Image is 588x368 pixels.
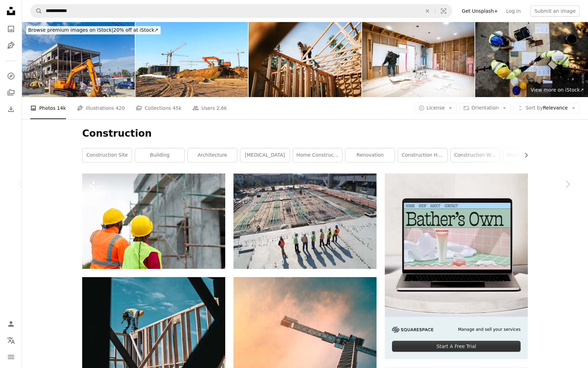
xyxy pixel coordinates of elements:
a: Log in [502,6,525,17]
div: Start A Free Trial [392,341,521,352]
a: Log in / Sign up [4,317,18,331]
span: View more on iStock ↗ [531,87,584,93]
span: 45k [173,104,182,112]
img: Construction site. Buildings under construction. Tower Cranes on Residential Buildings construction. [135,22,248,97]
button: scroll list to the right [520,148,528,162]
span: 420 [116,104,125,112]
div: 20% off at iStock ↗ [26,26,161,34]
a: architecture [188,148,237,162]
span: 2.6k [216,104,227,112]
a: Next [547,151,588,217]
a: Collections [4,86,18,99]
a: Browse premium images on iStock|20% off at iStock↗ [22,22,165,39]
img: a couple of construction workers standing next to each other [82,174,225,269]
button: Visual search [435,4,452,18]
a: Collections 45k [136,97,182,119]
img: seven construction workers standing on white field [233,174,377,269]
a: Manage and sell your servicesStart A Free Trial [385,174,528,359]
button: Menu [4,350,18,364]
a: Users 2.6k [193,97,227,119]
a: a couple of construction workers standing next to each other [82,218,225,224]
a: [MEDICAL_DATA] [240,148,290,162]
span: Sort by [525,105,543,111]
button: Sort byRelevance [513,103,580,114]
a: renovation [346,148,395,162]
span: Relevance [525,105,568,112]
a: construction workers [451,148,500,162]
img: Construction Crew Putting Up Framing of New Home [249,22,361,97]
a: View more on iStock↗ [526,83,588,97]
a: man in yellow shirt and blue denim jeans jumping on brown wooden railings under blue and [82,322,225,328]
a: construction house [398,148,447,162]
img: Blueprint, architecture and men at table shaking hands for collaboration, agreement and inspectio... [475,22,588,97]
img: file-1707883121023-8e3502977149image [385,174,528,317]
button: License [415,103,457,114]
a: Illustrations [4,39,18,52]
img: Drywall installers working in kitchen renovation [362,22,475,97]
button: Orientation [459,103,511,114]
span: Orientation [471,105,499,111]
h1: Construction [82,127,528,140]
a: Get Unsplash+ [458,6,502,17]
span: License [427,105,445,111]
img: file-1705255347840-230a6ab5bca9image [392,327,433,333]
img: Rosehall, East Berbice-Corentyne, Guyana - Building Construction with Heavy Equipment around [22,22,135,97]
span: Manage and sell your services [458,327,521,333]
button: Search Unsplash [31,4,42,18]
button: Submit an image [530,6,580,17]
button: Clear [420,4,435,18]
form: Find visuals sitewide [30,4,452,18]
a: seven construction workers standing on white field [233,218,377,224]
button: Language [4,334,18,347]
a: home construction [293,148,342,162]
a: Explore [4,69,18,83]
a: building [135,148,184,162]
span: Browse premium images on iStock | [28,27,113,33]
a: construction site [83,148,132,162]
a: Photos [4,22,18,36]
a: Illustrations 420 [77,97,125,119]
a: under construction [503,148,553,162]
a: Download History [4,102,18,116]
